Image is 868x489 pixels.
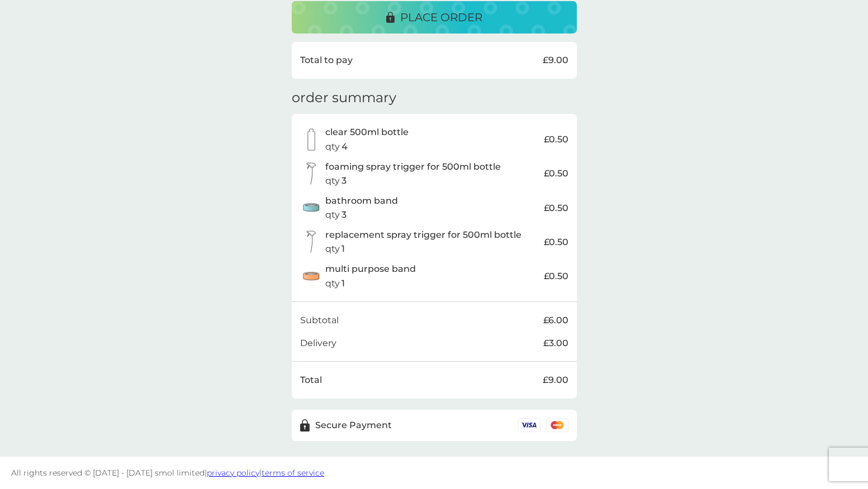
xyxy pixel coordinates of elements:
p: 3 [341,208,347,222]
p: 1 [341,276,345,291]
p: qty [325,140,340,154]
p: place order [400,8,482,26]
p: 3 [341,174,347,188]
a: privacy policy [207,468,259,478]
p: £0.50 [544,132,568,147]
p: £0.50 [544,269,568,284]
p: Subtotal [300,313,339,328]
p: £9.00 [543,53,568,68]
p: £0.50 [544,235,568,250]
p: bathroom band [325,194,398,208]
p: qty [325,242,340,256]
p: clear 500ml bottle [325,125,409,140]
p: 1 [341,242,345,256]
p: multi purpose band [325,262,416,276]
p: £6.00 [543,313,568,328]
p: qty [325,208,340,222]
p: foaming spray trigger for 500ml bottle [325,160,501,174]
p: £3.00 [543,336,568,351]
p: qty [325,276,340,291]
p: Secure Payment [315,418,392,433]
p: Delivery [300,336,336,351]
a: terms of service [262,468,324,478]
p: £0.50 [544,201,568,215]
p: Total [300,373,322,387]
p: replacement spray trigger for 500ml bottle [325,228,521,242]
h3: order summary [292,90,396,106]
button: place order [292,1,577,33]
p: Total to pay [300,53,353,68]
p: qty [325,174,340,188]
p: 4 [341,140,348,154]
p: £9.00 [543,373,568,387]
p: £0.50 [544,166,568,181]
